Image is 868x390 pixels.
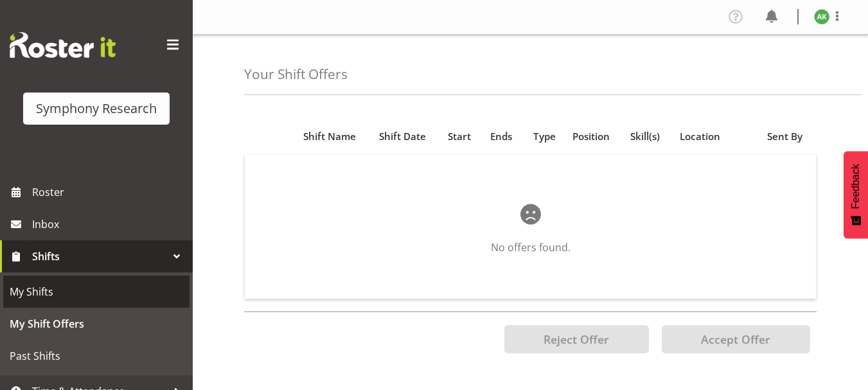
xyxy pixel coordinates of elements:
[680,129,720,144] span: Location
[850,164,862,209] span: Feedback
[767,129,802,144] span: Sent By
[286,240,775,255] p: No offers found.
[544,332,609,347] span: Reject Offer
[504,325,649,353] button: Reject Offer
[3,340,190,372] a: Past Shifts
[3,276,190,308] a: My Shifts
[844,151,868,238] button: Feedback - Show survey
[662,325,810,353] button: Accept Offer
[379,129,426,144] span: Shift Date
[701,332,770,347] span: Accept Offer
[490,129,512,144] span: Ends
[32,215,186,234] span: Inbox
[303,129,356,144] span: Shift Name
[10,346,183,366] span: Past Shifts
[10,314,183,333] span: My Shift Offers
[572,129,610,144] span: Position
[244,67,348,82] h4: Your Shift Offers
[3,308,190,340] a: My Shift Offers
[36,99,157,118] div: Symphony Research
[32,247,167,266] span: Shifts
[630,129,660,144] span: Skill(s)
[533,129,556,144] span: Type
[10,282,183,301] span: My Shifts
[10,32,116,58] img: Rosterit website logo
[32,182,186,202] span: Roster
[448,129,471,144] span: Start
[814,9,829,24] img: amit-kumar11606.jpg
